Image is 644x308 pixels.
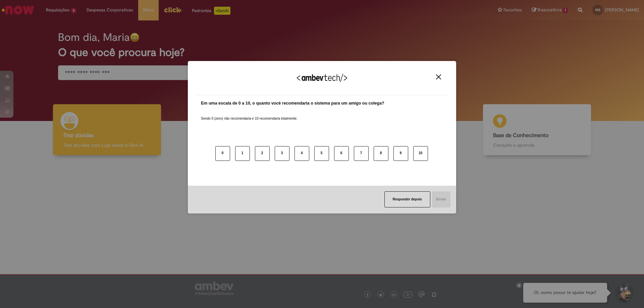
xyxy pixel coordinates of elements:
[201,100,384,107] label: Em uma escala de 0 a 10, o quanto você recomendaria o sistema para um amigo ou colega?
[436,74,441,79] img: Close
[201,108,298,121] label: Sendo 0 (zero) não recomendaria e 10 recomendaria totalmente.
[354,146,369,161] button: 7
[434,74,443,80] button: Close
[413,146,428,161] button: 10
[215,146,230,161] button: 0
[374,146,388,161] button: 8
[334,146,349,161] button: 6
[294,146,309,161] button: 4
[235,146,250,161] button: 1
[393,146,408,161] button: 9
[384,191,430,207] button: Responder depois
[314,146,329,161] button: 5
[297,74,347,82] img: Logo Ambevtech
[255,146,270,161] button: 2
[275,146,289,161] button: 3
